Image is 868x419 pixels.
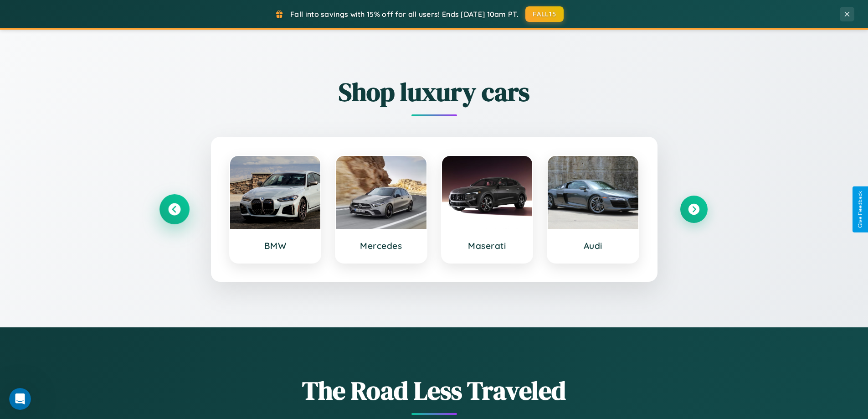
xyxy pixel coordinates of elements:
[345,240,417,251] h3: Mercedes
[451,240,524,251] h3: Maserati
[239,240,312,251] h3: BMW
[161,74,708,109] h2: Shop luxury cars
[161,373,708,408] h1: The Road Less Traveled
[9,388,31,410] iframe: Intercom live chat
[525,6,564,22] button: FALL15
[857,191,863,228] div: Give Feedback
[557,240,629,251] h3: Audi
[290,10,519,19] span: Fall into savings with 15% off for all users! Ends [DATE] 10am PT.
